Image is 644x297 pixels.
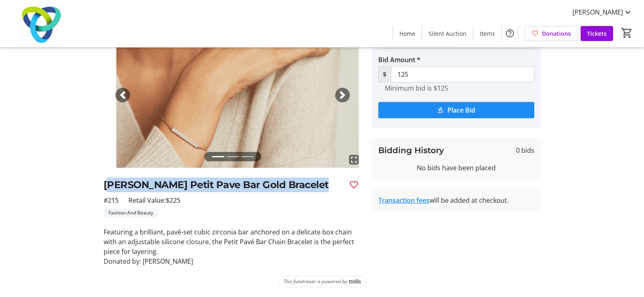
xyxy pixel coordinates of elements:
[349,279,361,284] img: Trellis Logo
[104,227,362,256] p: Featuring a brilliant, pavé-set cubic zirconia bar anchored on a delicate box chain with an adjus...
[284,278,347,285] span: This fundraiser is powered by
[429,29,466,38] span: Silent Auction
[385,84,448,92] tr-hint: Minimum bid is $125
[502,25,518,41] button: Help
[104,208,158,217] tr-label-badge: Fashion And Beauty
[399,29,415,38] span: Home
[393,26,422,41] a: Home
[104,22,362,168] img: Image
[378,55,421,65] label: Bid Amount *
[378,144,444,156] h3: Bidding History
[5,3,77,44] img: Trillium Health Partners Foundation's Logo
[581,26,613,41] a: Tickets
[104,178,343,192] h2: [PERSON_NAME] Petit Pave Bar Gold Bracelet
[378,196,429,205] a: Transaction fees
[620,26,634,40] button: Cart
[480,29,495,38] span: Items
[378,163,534,173] div: No bids have been placed
[349,155,359,165] mat-icon: fullscreen
[378,102,534,118] button: Place Bid
[542,29,571,38] span: Donations
[516,145,534,155] span: 0 bids
[128,195,180,205] span: Retail Value: $225
[104,195,119,205] span: #215
[378,195,534,205] div: will be added at checkout.
[572,7,623,17] span: [PERSON_NAME]
[422,26,473,41] a: Silent Auction
[587,29,607,38] span: Tickets
[447,105,475,115] span: Place Bid
[473,26,501,41] a: Items
[566,6,639,19] button: [PERSON_NAME]
[346,177,362,193] button: Favourite
[104,256,362,266] p: Donated by: [PERSON_NAME]
[525,26,577,41] a: Donations
[378,66,391,82] span: $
